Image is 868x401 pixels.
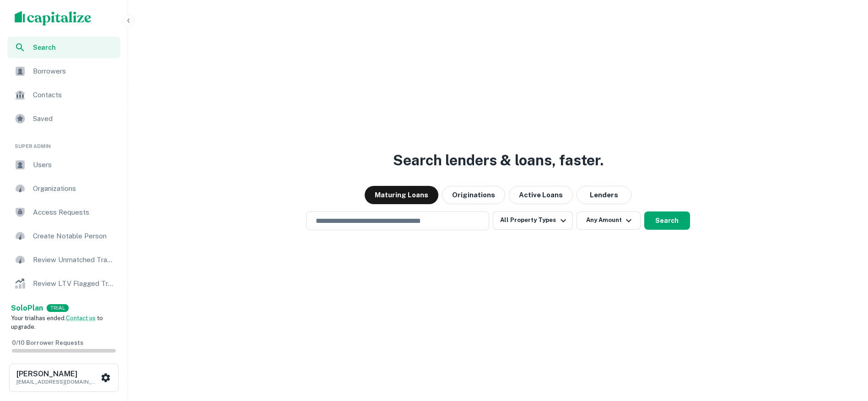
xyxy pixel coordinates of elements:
[33,90,115,100] span: Contacts
[15,11,92,26] img: capitalize-logo.png
[47,304,69,312] div: TRIAL
[7,60,120,82] a: Borrowers
[7,37,120,58] a: Search
[33,254,115,265] span: Review Unmatched Transactions
[9,364,119,392] button: [PERSON_NAME][EMAIL_ADDRESS][DOMAIN_NAME]
[7,178,120,200] a: Organizations
[16,370,99,378] h6: [PERSON_NAME]
[11,304,43,312] strong: Solo Plan
[33,183,115,194] span: Organizations
[577,211,641,230] button: Any Amount
[33,42,115,53] span: Search
[7,296,120,318] a: Lender Admin View
[493,211,572,230] button: All Property Types
[33,278,115,289] span: Review LTV Flagged Transactions
[33,66,115,77] span: Borrowers
[509,186,573,204] button: Active Loans
[33,207,115,218] span: Access Requests
[33,159,115,170] span: Users
[11,315,103,331] span: Your trial has ended. to upgrade.
[393,149,604,171] h3: Search lenders & loans, faster.
[577,186,631,204] button: Lenders
[7,249,120,271] a: Review Unmatched Transactions
[7,225,120,247] a: Create Notable Person
[7,154,120,176] a: Users
[66,315,96,322] a: Contact us
[365,186,438,204] button: Maturing Loans
[7,84,120,106] a: Contacts
[12,339,83,346] span: 0 / 10 Borrower Requests
[822,328,868,372] iframe: Chat Widget
[7,273,120,295] a: Review LTV Flagged Transactions
[7,108,120,130] a: Saved
[442,186,505,204] button: Originations
[16,378,99,386] p: [EMAIL_ADDRESS][DOMAIN_NAME]
[33,231,115,242] span: Create Notable Person
[7,201,120,223] a: Access Requests
[7,132,120,154] li: Super Admin
[33,113,115,124] span: Saved
[644,211,690,230] button: Search
[11,303,43,314] a: SoloPlan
